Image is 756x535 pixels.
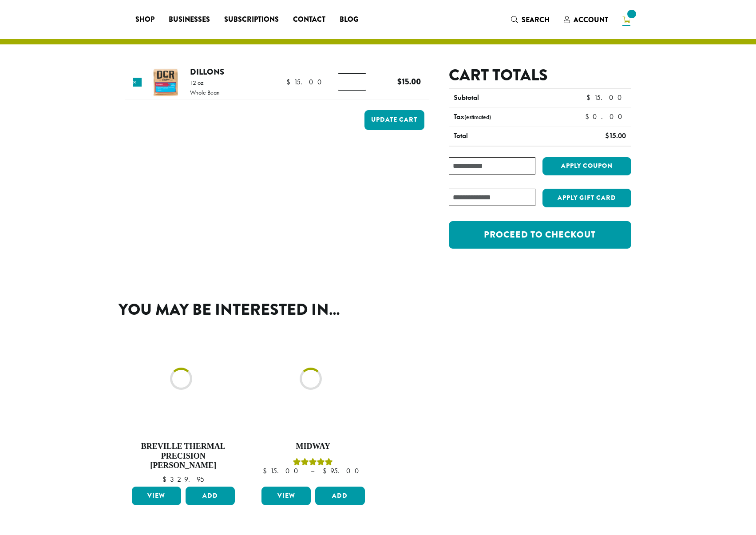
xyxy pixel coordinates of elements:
small: (estimated) [464,113,491,121]
span: Businesses [169,14,210,25]
span: $ [286,77,294,87]
span: Contact [293,14,325,25]
a: Breville Thermal Precision [PERSON_NAME] $329.95 [130,327,237,483]
p: Whole Bean [190,89,220,95]
bdi: 15.00 [263,466,302,476]
img: Dillons [151,68,180,97]
button: Apply coupon [542,157,631,175]
span: $ [586,93,594,102]
a: Dillons [190,66,224,78]
th: Subtotal [449,89,558,107]
span: Shop [135,14,154,25]
a: Contact [286,12,332,27]
span: Blog [340,14,358,25]
span: Search [522,15,550,25]
bdi: 15.00 [397,75,421,87]
span: Account [574,15,608,25]
span: $ [605,131,609,140]
a: Blog [332,12,365,27]
bdi: 15.00 [286,77,326,87]
button: Apply Gift Card [542,189,631,207]
a: Businesses [162,12,217,27]
span: $ [323,466,330,476]
span: $ [263,466,270,476]
h2: Cart totals [449,66,631,85]
a: View [261,487,311,505]
a: Proceed to checkout [449,221,631,249]
button: Add [315,487,364,505]
button: Update cart [364,110,424,130]
a: Remove this item [133,78,142,87]
a: View [132,487,181,505]
th: Total [449,127,558,146]
a: Search [504,12,557,27]
p: 12 oz [190,79,220,86]
h4: Midway [259,442,367,452]
a: Subscriptions [217,12,286,27]
button: Add [186,487,235,505]
div: Rated 5.00 out of 5 [259,457,367,468]
input: Product quantity [338,73,366,90]
span: $ [162,475,170,484]
h4: Breville Thermal Precision [PERSON_NAME] [130,442,237,471]
a: Account [557,12,615,27]
a: MidwayRated 5.00 out of 5 [259,327,367,483]
bdi: 329.95 [162,475,204,484]
bdi: 95.00 [323,466,363,476]
bdi: 15.00 [605,131,626,140]
h2: You may be interested in… [119,300,638,319]
span: $ [585,112,593,121]
th: Tax [449,108,578,127]
span: – [311,466,314,476]
bdi: 0.00 [585,112,626,121]
a: Shop [128,12,162,27]
span: Subscriptions [224,14,279,25]
span: $ [397,75,402,87]
bdi: 15.00 [586,93,626,102]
